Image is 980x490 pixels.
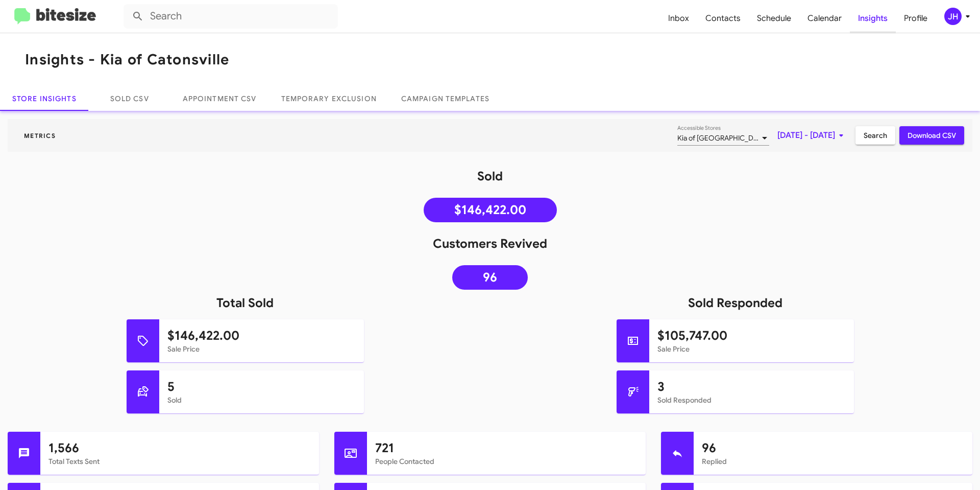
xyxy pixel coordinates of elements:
button: JH [936,8,969,25]
h1: 96 [702,440,964,456]
mat-card-subtitle: Total Texts Sent [48,456,311,466]
a: Schedule [749,4,799,33]
h1: 721 [375,440,638,456]
a: Sold CSV [89,86,170,111]
h1: 3 [657,379,846,395]
h1: $146,422.00 [167,328,356,344]
mat-card-subtitle: Replied [702,456,964,466]
a: Temporary Exclusion [269,86,389,111]
input: Search [124,4,338,29]
button: [DATE] - [DATE] [769,126,855,145]
a: Campaign Templates [389,86,502,111]
mat-card-subtitle: Sale Price [657,344,846,354]
span: Kia of [GEOGRAPHIC_DATA] [677,133,767,143]
span: Download CSV [908,126,956,145]
h1: 1,566 [48,440,311,456]
button: Download CSV [899,126,964,145]
a: Profile [896,4,936,33]
button: Search [855,126,895,145]
a: Contacts [697,4,749,33]
a: Appointment CSV [170,86,269,111]
span: Search [864,126,887,145]
h1: Insights - Kia of Catonsville [25,52,229,68]
mat-card-subtitle: Sold [167,395,356,405]
span: Metrics [16,132,64,139]
div: JH [944,8,962,25]
span: [DATE] - [DATE] [777,126,847,145]
a: Calendar [799,4,850,33]
a: Inbox [660,4,697,33]
h1: $105,747.00 [657,328,846,344]
a: Insights [850,4,896,33]
span: 96 [483,272,497,283]
mat-card-subtitle: People Contacted [375,456,638,466]
h1: Sold Responded [490,295,980,311]
mat-card-subtitle: Sold Responded [657,395,846,405]
span: $146,422.00 [454,205,526,215]
h1: 5 [167,379,356,395]
mat-card-subtitle: Sale Price [167,344,356,354]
